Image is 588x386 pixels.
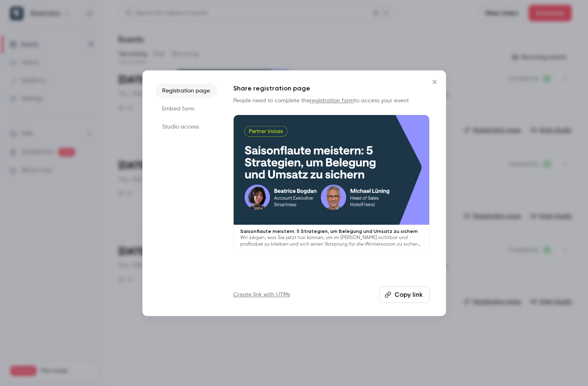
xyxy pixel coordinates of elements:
a: registration form [310,98,354,104]
button: Copy link [379,287,430,303]
li: Registration page [155,84,217,98]
li: Embed form [155,102,217,116]
a: Saisonflaute meistern: 5 Strategien, um Belegung und Umsatz zu sichernWir zeigen, was Sie jetzt t... [233,115,430,252]
h1: Share registration page [233,84,430,93]
li: Studio access [155,120,217,134]
button: Close [426,74,443,90]
p: Wir zeigen, was Sie jetzt tun können, um im [PERSON_NAME] sichtbar und profitabel zu bleiben und ... [240,235,423,248]
a: Create link with UTMs [233,291,290,299]
p: People need to complete the to access your event [233,97,430,105]
p: Saisonflaute meistern: 5 Strategien, um Belegung und Umsatz zu sichern [240,228,423,235]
